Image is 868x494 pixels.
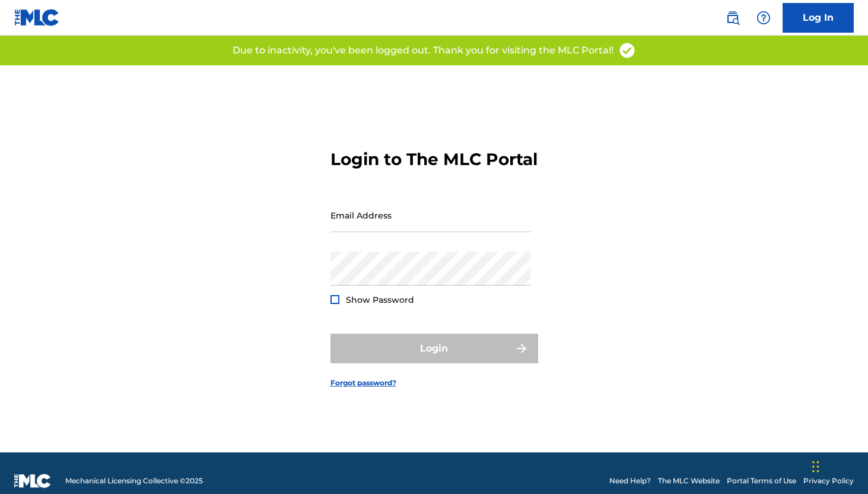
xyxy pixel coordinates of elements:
[726,11,740,25] img: search
[65,476,203,486] span: Mechanical Licensing Collective © 2025
[756,11,771,25] img: help
[609,476,651,486] a: Need Help?
[618,42,636,59] img: access
[812,449,819,484] div: Drag
[752,6,775,30] div: Help
[330,149,538,170] h3: Login to The MLC Portal
[14,9,60,26] img: MLC Logo
[14,474,51,488] img: logo
[330,378,396,388] a: Forgot password?
[803,476,854,486] a: Privacy Policy
[783,3,854,33] a: Log In
[233,43,613,58] p: Due to inactivity, you've been logged out. Thank you for visiting the MLC Portal!
[721,6,745,30] a: Public Search
[727,476,796,486] a: Portal Terms of Use
[809,437,868,494] iframe: Chat Widget
[346,294,414,305] span: Show Password
[658,476,720,486] a: The MLC Website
